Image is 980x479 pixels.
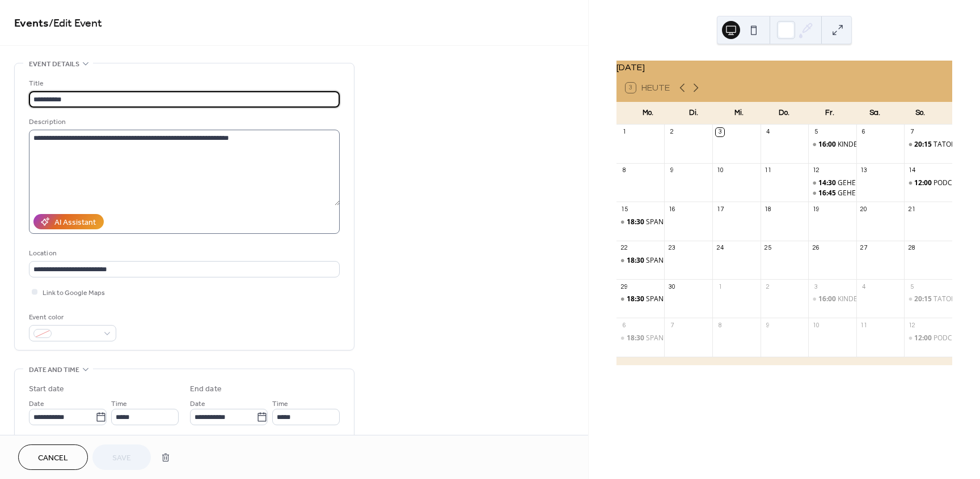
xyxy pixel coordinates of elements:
div: Description [29,116,337,128]
div: Fr. [807,102,852,125]
span: 16:00 [818,140,838,149]
div: SPANISCH A1 AB LEKTION 1 [616,294,665,304]
div: 1 [620,128,628,136]
div: 8 [716,321,724,330]
div: AI Assistant [54,217,96,229]
div: GEHEISCHNISTAG: PAULETTE- EIN NEUER DEALER IST IN DER STADT [808,189,856,198]
div: Location [29,247,337,259]
span: 16:45 [818,189,838,198]
div: SPANISCH A1 AB LEKTION 1 [646,256,734,266]
div: SPANISCH A1 AB LEKTION 1 [646,333,734,343]
div: 7 [668,321,676,330]
span: Date and time [29,364,79,376]
span: Cancel [38,452,68,464]
div: KINDERKINO [808,294,856,304]
span: 18:30 [627,333,646,343]
span: Date [190,398,205,410]
div: 30 [668,283,676,291]
div: Mo. [626,102,671,125]
div: TATORT: GEMEINSAM SEHEN - GEMEINSAM ERMITTELN [904,294,952,304]
div: 10 [716,166,724,175]
div: SPANISCH A1 AB LEKTION 1 [646,217,734,227]
div: Di. [671,102,716,125]
div: 4 [860,283,868,291]
div: 26 [812,244,820,253]
div: 12 [812,166,820,175]
div: 9 [764,321,772,330]
div: SPANISCH A1 AB LEKTION 1 [616,217,665,227]
div: 19 [812,205,820,213]
div: [DATE] [616,61,952,74]
div: 24 [716,244,724,253]
div: PODCAST LIVE [904,178,952,188]
div: 12 [907,321,916,330]
span: 18:30 [627,217,646,227]
div: PODCAST LIVE [933,178,979,188]
div: 23 [668,244,676,253]
div: 22 [620,244,628,253]
div: So. [898,102,943,125]
span: 16:00 [818,294,838,304]
span: 20:15 [914,140,933,149]
div: KINDERKINO [808,140,856,149]
div: KINDERKINO [838,140,877,149]
div: 16 [668,205,676,213]
div: Do. [762,102,807,125]
span: 12:00 [914,178,933,188]
span: 20:15 [914,294,933,304]
div: 5 [907,283,916,291]
span: 12:00 [914,333,933,343]
div: 4 [764,128,772,136]
div: 2 [764,283,772,291]
div: 25 [764,244,772,253]
div: Event color [29,311,114,323]
button: Cancel [18,444,88,470]
div: End date [190,383,222,395]
div: SPANISCH A1 AB LEKTION 1 [646,294,734,304]
span: 18:30 [627,256,646,266]
div: 6 [620,321,628,330]
div: 5 [812,128,820,136]
div: 15 [620,205,628,213]
div: 3 [716,128,724,136]
div: Start date [29,383,64,395]
div: GEHEISCHNISTAG: PAULETTE- EIN NEUER DEALER IST IN DER STADT [808,178,856,188]
a: Events [14,12,49,35]
div: KINDERKINO [838,294,877,304]
span: Date [29,398,44,410]
button: AI Assistant [33,214,104,229]
div: 28 [907,244,916,253]
div: 11 [860,321,868,330]
div: SPANISCH A1 AB LEKTION 1 [616,333,665,343]
div: 13 [860,166,868,175]
div: 7 [907,128,916,136]
div: 10 [812,321,820,330]
span: 18:30 [627,294,646,304]
div: 14 [907,166,916,175]
span: / Edit Event [49,12,102,35]
div: 3 [812,283,820,291]
div: 2 [668,128,676,136]
div: PODCAST LIVE [933,333,979,343]
div: TATORT: GEMEINSAM SEHEN - GEMEINSAM ERMITTELN [904,140,952,149]
span: 14:30 [818,178,838,188]
span: Time [272,398,288,410]
div: SPANISCH A1 AB LEKTION 1 [616,256,665,266]
div: 21 [907,205,916,213]
div: 1 [716,283,724,291]
div: PODCAST LIVE [904,333,952,343]
div: Title [29,78,337,89]
div: 29 [620,283,628,291]
div: 20 [860,205,868,213]
div: Mi. [716,102,762,125]
div: 27 [860,244,868,253]
div: 8 [620,166,628,175]
span: Link to Google Maps [43,287,105,299]
div: 6 [860,128,868,136]
span: Time [111,398,127,410]
div: 11 [764,166,772,175]
div: 17 [716,205,724,213]
div: 18 [764,205,772,213]
span: Event details [29,58,79,70]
